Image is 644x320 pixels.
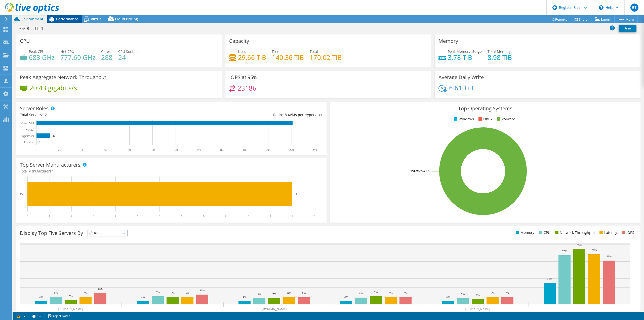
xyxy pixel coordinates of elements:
[294,193,297,196] text: 12
[93,215,94,218] text: 3
[577,244,582,247] text: 65%
[438,38,458,44] h3: Memory
[69,295,73,298] text: 5%
[614,15,638,23] a: More
[21,122,34,125] text: Guest VM
[20,112,171,118] div: Total Servers:
[404,292,408,295] text: 8%
[389,292,393,295] text: 8%
[54,291,58,294] text: 9%
[310,49,318,54] span: Total
[29,55,55,60] h4: 683 GHz
[181,215,182,218] text: 7
[137,215,138,218] text: 5
[334,106,637,111] h3: Top Operating Systems
[496,116,515,122] li: VMware
[554,230,595,235] li: Network Throughput
[448,49,482,54] span: Peak Memory Usage
[630,4,638,12] span: BT
[36,148,37,152] text: 0
[29,49,45,54] span: Peak CPU
[438,75,484,80] h3: Average Daily Write
[26,128,34,131] text: Virtual
[283,112,290,117] span: 18.4
[128,148,131,152] text: 80
[229,38,249,44] h3: Capacity
[141,296,145,299] text: 4%
[49,215,50,218] text: 1
[81,148,84,152] text: 40
[71,215,72,218] text: 2
[237,85,256,91] h4: 23186
[302,292,306,295] text: 8%
[514,230,534,235] li: Memory
[39,128,40,131] text: 0
[159,215,160,218] text: 6
[461,293,465,296] text: 7%
[599,5,603,10] svg: \n
[56,17,78,21] span: Performance
[258,292,261,295] text: 8%
[295,122,299,125] text: 221
[477,116,492,122] li: Linux
[312,215,315,218] text: 13
[491,291,495,294] text: 9%
[488,55,512,60] h4: 8.98 TiB
[58,307,83,311] text: [DOMAIN_NAME]
[98,287,103,290] text: 13%
[262,307,287,311] text: [DOMAIN_NAME]
[229,75,257,80] h3: IOPS at 95%
[562,250,567,253] text: 57%
[53,135,55,137] text: 12
[52,169,54,173] span: 1
[20,75,106,80] h3: Peak Aggregate Network Throughput
[619,25,636,32] a: Print
[58,148,61,152] text: 20
[266,148,270,152] text: 200
[359,292,363,295] text: 8%
[287,292,291,295] text: 8%
[374,291,378,294] text: 9%
[238,55,266,60] h4: 29.66 TiB
[538,230,550,235] li: CPU
[607,255,612,258] text: 51%
[20,193,25,196] text: Dell
[173,148,178,152] text: 120
[312,148,317,152] text: 240
[29,313,45,319] a: 2
[410,169,420,173] tspan: 100.0%
[591,15,615,23] a: Export
[449,85,473,91] h4: 6.61 TiB
[243,148,247,152] text: 180
[16,26,52,31] h1: SSOC-UTL1
[20,38,30,44] h3: CPU
[20,162,80,168] h3: Top Server Manufacturers
[39,296,43,299] text: 4%
[115,215,116,218] text: 4
[29,85,77,91] h4: 20.43 gigabits/s
[115,17,138,21] span: Cloud Pricing
[272,293,276,296] text: 7%
[272,55,304,60] h4: 140.36 TiB
[203,215,205,218] text: 8
[186,291,189,294] text: 9%
[104,148,107,152] text: 60
[91,17,102,21] span: Virtual
[171,112,323,118] div: Ratio: VMs per Hypervisor
[150,148,155,152] text: 100
[14,313,29,319] a: 1
[225,215,226,218] text: 9
[446,296,450,299] text: 4%
[171,291,175,294] text: 8%
[453,116,474,122] li: Windows
[21,17,44,21] span: Environment
[84,292,88,295] text: 8%
[44,313,74,319] a: Project Notes
[344,296,348,299] text: 4%
[238,49,247,54] span: Used
[420,169,429,173] tspan: ESXi 8.0
[43,112,47,117] span: 12
[547,15,571,23] a: Reports
[506,292,509,295] text: 8%
[118,55,139,60] h4: 24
